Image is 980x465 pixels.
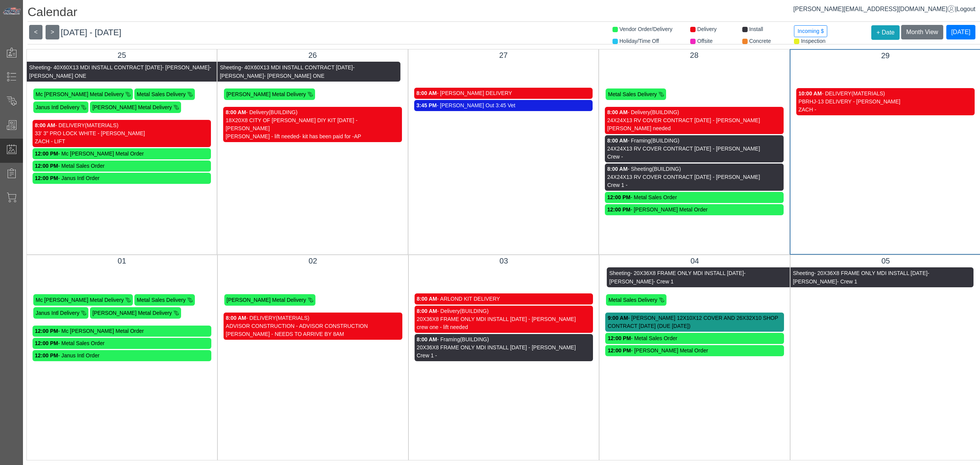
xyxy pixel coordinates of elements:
div: 05 [796,255,975,267]
span: Month View [906,29,938,35]
div: - [PERSON_NAME] Metal Order [607,206,781,214]
div: - Janus Intl Order [35,352,209,360]
h1: Calendar [28,5,980,22]
strong: 12:00 PM [608,335,631,341]
div: 20X36X8 FRAME ONLY MDI INSTALL [DATE] - [PERSON_NAME] [417,344,591,352]
strong: 8:00 AM [226,315,246,321]
span: - [PERSON_NAME] [793,270,929,285]
span: Metal Sales Delivery [137,91,186,97]
div: 04 [605,255,784,267]
strong: 8:00 AM [417,336,437,342]
div: 18X20X8 CITY OF [PERSON_NAME] DIY KIT [DATE] - [PERSON_NAME] [225,116,399,133]
div: PBRHJ-13 DELIVERY - [PERSON_NAME] [799,98,972,106]
div: Crew 1 - [417,352,591,360]
img: Metals Direct Inc Logo [2,7,21,15]
div: - DELIVERY [226,314,400,322]
span: - [PERSON_NAME] [609,270,745,285]
span: - Crew 1 [837,278,857,285]
div: 25 [33,49,211,61]
div: - Framing [417,336,591,344]
div: 02 [224,255,402,267]
div: - Metal Sales Order [35,339,209,347]
span: - Crew 1 [653,278,674,285]
strong: 8:00 AM [607,138,627,144]
div: crew one - lift needed [417,323,591,331]
span: - [PERSON_NAME] [162,64,209,70]
div: 01 [33,255,211,267]
div: 28 [605,49,783,61]
span: Metal Sales Delivery [137,297,186,303]
span: Offsite [697,38,712,44]
div: - [PERSON_NAME] 12X10X12 COVER AND 26X32X10 SHOP CONTRACT [DATE] (DUE [DATE]) [608,314,782,330]
strong: 3:45 PM [416,102,437,108]
strong: 8:00 AM [35,122,55,128]
div: 29 [796,50,975,61]
div: - Delivery [225,108,399,116]
strong: 8:00 AM [416,90,437,96]
span: - 40X60X13 MDI INSTALL CONTRACT [DATE] [241,64,353,70]
span: Sheeting [793,270,814,276]
div: - ARLOND KIT DELIVERY [417,295,591,303]
strong: 12:00 PM [608,347,631,354]
strong: 12:00 PM [35,328,58,334]
strong: 12:00 PM [607,194,630,200]
strong: 12:00 PM [35,340,58,346]
div: [PERSON_NAME] - lift needed- kit has been paid for -AP [225,133,399,141]
div: Crew - [607,153,781,161]
div: - Mc [PERSON_NAME] Metal Order [35,327,209,335]
div: ADVISOR CONSTRUCTION - ADVISOR CONSTRUCTION [226,322,400,330]
strong: 12:00 PM [35,175,58,181]
span: - [PERSON_NAME] ONE [264,73,325,79]
span: Inspection [801,38,825,44]
a: [PERSON_NAME][EMAIL_ADDRESS][DOMAIN_NAME] [793,6,955,12]
div: 33' 3" PRO LOCK WHITE - [PERSON_NAME] [35,129,209,138]
button: + Date [871,25,900,40]
span: Metal Sales Delivery [608,91,657,97]
span: (BUILDING) [460,336,489,342]
div: - [PERSON_NAME] Out 3:45 Vet [416,102,590,110]
button: Incoming $ [794,25,827,37]
span: - 20X36X8 FRAME ONLY MDI INSTALL [DATE] [814,270,927,276]
div: - DELIVERY [799,90,972,98]
div: - [PERSON_NAME] DELIVERY [416,89,590,97]
strong: 8:00 AM [225,109,246,115]
span: - 20X36X8 FRAME ONLY MDI INSTALL [DATE] [630,270,744,276]
div: 20X36X8 FRAME ONLY MDI INSTALL [DATE] - [PERSON_NAME] [417,315,591,323]
strong: 8:00 AM [417,296,437,302]
div: - Sheeting [607,165,781,173]
div: [PERSON_NAME] - NEEDS TO ARRIVE BY 8AM [226,330,400,338]
span: Vendor Order/Delivery [619,26,673,32]
span: Mc [PERSON_NAME] Metal Delivery [36,91,124,97]
span: (BUILDING) [269,109,297,115]
button: > [46,25,59,39]
button: Month View [901,25,943,39]
div: - Mc [PERSON_NAME] Metal Order [35,150,209,158]
strong: 9:00 AM [608,315,628,321]
strong: 8:00 AM [607,166,627,172]
div: 27 [414,49,593,61]
span: [PERSON_NAME] Metal Delivery [92,310,172,316]
span: - [PERSON_NAME] ONE [29,64,211,79]
span: (BUILDING) [650,138,679,144]
button: < [29,25,42,39]
span: [PERSON_NAME] Metal Delivery [227,297,306,303]
span: - [PERSON_NAME] [220,64,354,79]
span: Sheeting [609,270,630,276]
div: ZACH - LIFT [35,138,209,146]
div: 03 [415,255,593,267]
div: - DELIVERY [35,121,209,129]
strong: 12:00 PM [35,163,58,169]
span: Sheeting [220,64,241,70]
span: Holiday/Time Off [619,38,659,44]
span: [DATE] - [DATE] [61,28,121,37]
span: (MATERIALS) [85,122,119,128]
div: | [793,5,975,14]
div: - Framing [607,137,781,145]
span: Concrete [749,38,771,44]
span: (MATERIALS) [276,315,310,321]
strong: 12:00 PM [35,151,58,157]
div: - Metal Sales Order [607,193,781,201]
div: - [PERSON_NAME] Metal Order [608,347,782,355]
div: - Janus Intl Order [35,174,209,182]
